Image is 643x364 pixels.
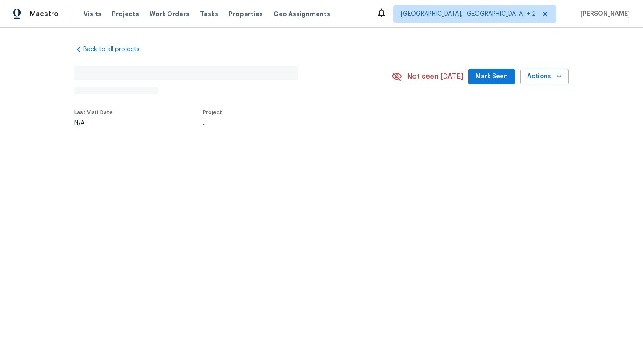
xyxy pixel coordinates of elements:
a: Back to all projects [74,45,158,54]
span: Geo Assignments [273,10,330,18]
span: Work Orders [150,10,189,18]
span: Tasks [200,11,218,17]
button: Actions [520,69,569,85]
span: Maestro [30,10,59,18]
div: ... [203,120,371,126]
span: Last Visit Date [74,110,113,115]
span: Properties [229,10,263,18]
span: Actions [527,71,562,82]
div: N/A [74,120,113,126]
span: Projects [112,10,139,18]
span: Visits [84,10,101,18]
span: [PERSON_NAME] [577,10,630,18]
span: [GEOGRAPHIC_DATA], [GEOGRAPHIC_DATA] + 2 [401,10,536,18]
span: Project [203,110,222,115]
span: Mark Seen [475,71,508,82]
button: Mark Seen [468,69,515,85]
span: Not seen [DATE] [407,72,463,81]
